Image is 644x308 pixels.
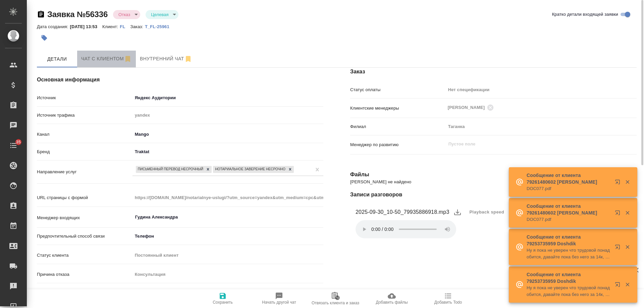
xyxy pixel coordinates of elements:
[621,179,634,185] button: Закрыть
[621,282,634,288] button: Закрыть
[552,11,618,18] span: Кратко детали входящей заявки
[130,24,145,29] p: Заказ:
[527,285,610,298] p: Ну я пока не уверен что трудовой понадобится, давайте пока без него за 14к, если что потом дополните
[41,55,73,63] span: Детали
[320,217,321,218] button: Open
[611,240,627,256] button: Открыть в новой вкладке
[120,23,130,29] a: FL
[195,289,251,308] button: Сохранить
[132,92,323,104] div: Яндекс Аудитории
[37,131,132,138] p: Канал
[37,76,323,84] h4: Основная информация
[124,55,132,63] svg: Отписаться
[120,24,130,29] p: FL
[527,247,610,260] p: Ну я пока не уверен что трудовой понадобится, давайте пока без него за 14к, если что потом дополните
[446,121,637,132] div: Таганка
[37,148,132,155] p: Бренд
[611,175,627,191] button: Открыть в новой вкладке
[611,206,627,222] button: Открыть в новой вкладке
[527,234,610,247] p: Сообщение от клиента 79253735959 Doshdik
[37,252,132,259] p: Статус клиента
[116,12,132,17] button: Отказ
[132,146,323,158] div: Traktat
[132,289,323,298] input: Пустое поле
[37,271,132,278] p: Причина отказа
[12,139,25,145] span: 35
[47,10,108,19] a: Заявка №56336
[132,269,323,279] input: Пустое поле
[132,193,323,202] input: Пустое поле
[132,129,323,140] div: Mango
[350,179,637,185] p: [PERSON_NAME] не найдено
[37,10,45,18] button: Скопировать ссылку
[2,137,25,154] a: 35
[420,289,476,308] button: Добавить Todo
[449,204,466,220] button: download
[37,112,132,119] p: Источник трафика
[81,55,132,63] span: Чат с клиентом
[376,300,408,305] span: Добавить файлы
[102,24,120,29] p: Клиент:
[37,169,132,175] p: Направление услуг
[350,86,446,93] p: Статус оплаты
[132,110,323,120] input: Пустое поле
[132,250,323,261] div: Постоянный клиент
[37,24,70,29] p: Дата создания:
[77,51,136,67] button: 79935886918 (Инна) - (undefined)
[350,171,637,179] h4: Файлы
[70,24,102,29] p: [DATE] 13:53
[448,140,621,148] input: Пустое поле
[37,233,132,240] p: Предпочтительный способ связи
[213,300,233,305] span: Сохранить
[37,95,132,101] p: Источник
[527,185,610,192] p: DOC077.pdf
[307,289,364,308] button: Отвязать клиента и заказ
[251,289,307,308] button: Начать другой чат
[132,231,323,242] div: Телефон
[350,141,446,148] p: Менеджер по развитию
[113,10,140,19] div: Отказ
[146,10,178,19] div: Отказ
[37,30,52,45] button: Добавить тэг
[527,271,610,285] p: Сообщение от клиента 79253735959 Doshdik
[350,68,637,76] h4: Заказ
[356,208,449,216] figcaption: 2025-09-30_10-50_79935886918.mp3
[136,166,205,173] div: Письменный перевод несрочный
[621,244,634,250] button: Закрыть
[262,300,296,305] span: Начать другой чат
[527,203,610,216] p: Сообщение от клиента 79261480602 [PERSON_NAME]
[145,23,174,29] a: T_FL-25961
[145,24,174,29] p: T_FL-25961
[466,205,508,220] button: Playback
[611,278,627,294] button: Открыть в новой вкладке
[37,214,132,221] p: Менеджер входящих
[446,84,637,96] div: Нет спецификации
[312,301,359,305] span: Отвязать клиента и заказ
[184,55,192,63] svg: Отписаться
[364,289,420,308] button: Добавить файлы
[149,12,170,17] button: Целевая
[140,55,192,63] span: Внутренний чат
[470,209,504,215] span: Playback speed
[527,216,610,223] p: DOC077.pdf
[621,210,634,216] button: Закрыть
[350,105,446,112] p: Клиентские менеджеры
[350,123,446,130] p: Филиал
[37,194,132,201] p: URL страницы с формой
[213,166,286,173] div: Нотариальное заверение несрочно
[434,300,462,305] span: Добавить Todo
[350,191,637,199] h4: Записи разговоров
[356,220,456,238] audio: Ваш браузер не поддерживает элемент .
[527,172,610,185] p: Сообщение от клиента 79261480602 [PERSON_NAME]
